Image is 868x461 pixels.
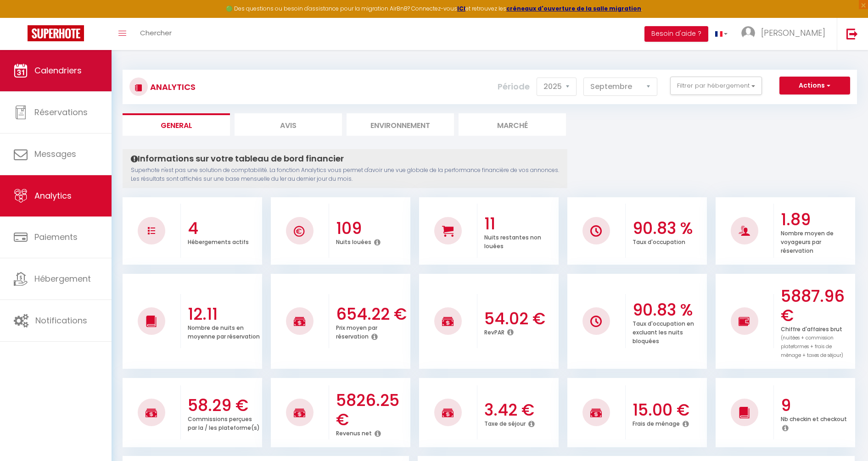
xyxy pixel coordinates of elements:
[633,300,705,320] h3: 90.83 %
[148,77,196,97] h3: Analytics
[781,287,853,325] h3: 5887.96 €
[633,400,705,420] h3: 15.00 €
[188,396,260,415] h3: 58.29 €
[761,27,825,39] span: [PERSON_NAME]
[633,219,705,238] h3: 90.83 %
[336,322,377,340] p: Prix moyen par réservation
[35,315,87,326] span: Notifications
[459,113,566,136] li: Marché
[484,214,556,233] h3: 11
[457,5,465,12] a: ICI
[734,18,837,50] a: ... [PERSON_NAME]
[781,210,853,229] h3: 1.89
[123,113,230,136] li: General
[336,391,408,429] h3: 5826.25 €
[781,228,834,255] p: Nombre moyen de voyageurs par réservation
[28,25,84,41] img: Super Booking
[336,428,372,437] p: Revenus net
[484,327,504,336] p: RevPAR
[779,77,850,95] button: Actions
[506,5,641,12] a: créneaux d'ouverture de la salle migration
[188,236,249,246] p: Hébergements actifs
[484,309,556,328] h3: 54.02 €
[235,113,342,136] li: Avis
[148,227,155,234] img: NO IMAGE
[484,400,556,420] h3: 3.42 €
[347,113,454,136] li: Environnement
[131,166,559,183] p: Superhote n'est pas une solution de comptabilité. La fonction Analytics vous permet d'avoir une v...
[633,318,694,345] p: Taux d'occupation en excluant les nuits bloquées
[846,28,858,39] img: logout
[188,219,260,238] h3: 4
[336,305,408,324] h3: 654.22 €
[34,65,82,76] span: Calendriers
[484,232,541,250] p: Nuits restantes non louées
[741,26,755,40] img: ...
[34,148,76,160] span: Messages
[34,106,88,118] span: Réservations
[34,231,78,243] span: Paiements
[7,4,35,31] button: Ouvrir le widget de chat LiveChat
[133,18,179,50] a: Chercher
[590,316,602,327] img: NO IMAGE
[781,334,843,359] span: (nuitées + commission plateformes + frais de ménage + taxes de séjour)
[781,413,847,423] p: Nb checkin et checkout
[336,219,408,238] h3: 109
[131,154,559,164] h4: Informations sur votre tableau de bord financier
[633,236,685,246] p: Taux d'occupation
[498,77,530,97] label: Période
[633,418,680,428] p: Frais de ménage
[336,236,371,246] p: Nuits louées
[140,28,172,38] span: Chercher
[781,396,853,415] h3: 9
[484,418,526,428] p: Taxe de séjour
[644,26,708,42] button: Besoin d'aide ?
[188,322,260,340] p: Nombre de nuits en moyenne par réservation
[188,413,260,432] p: Commissions perçues par la / les plateforme(s)
[781,323,843,359] p: Chiffre d'affaires brut
[188,305,260,324] h3: 12.11
[34,273,91,284] span: Hébergement
[670,77,762,95] button: Filtrer par hébergement
[34,190,72,201] span: Analytics
[739,316,750,327] img: NO IMAGE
